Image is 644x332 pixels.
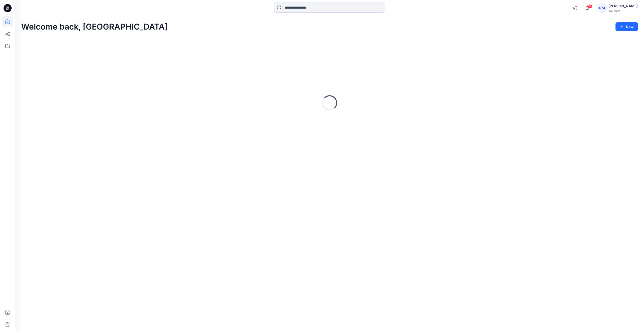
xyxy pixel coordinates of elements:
[587,4,593,8] span: 55
[597,4,606,13] div: GM
[608,3,638,9] div: [PERSON_NAME]
[21,22,168,32] h2: Welcome back, [GEOGRAPHIC_DATA]
[615,22,638,31] button: New
[608,9,638,13] div: Walmart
